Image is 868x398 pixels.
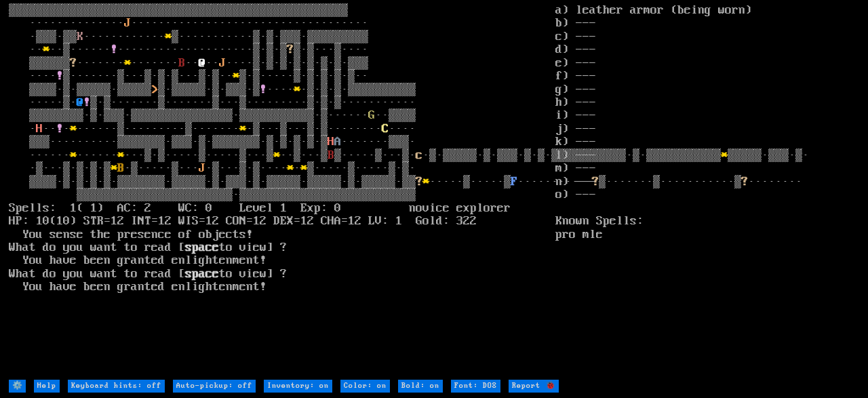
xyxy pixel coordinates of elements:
font: B [178,56,185,70]
font: ! [260,83,267,96]
input: Help [34,380,60,393]
b: space [185,241,219,254]
font: H [328,135,334,148]
font: B [117,161,124,175]
font: J [124,16,131,30]
font: B [328,148,334,162]
font: ? [70,56,77,70]
font: @ [199,56,205,70]
input: Bold: on [398,380,443,393]
input: ⚙️ [9,380,26,393]
input: Auto-pickup: off [173,380,256,393]
stats: a) leather armor (being worn) b) --- c) --- d) --- e) --- f) --- g) --- h) --- i) --- j) --- k) -... [555,4,859,378]
font: c [416,148,422,162]
font: C [382,122,389,136]
font: ? [287,43,294,56]
input: Report 🐞 [509,380,559,393]
font: ! [56,122,63,136]
input: Color: on [340,380,390,393]
font: A [334,135,341,148]
font: ! [56,69,63,83]
font: ? [416,175,422,188]
larn: ▒▒▒▒▒▒▒▒▒▒▒▒▒▒▒▒▒▒▒▒▒▒▒▒▒▒▒▒▒▒▒▒▒▒▒▒▒▒▒▒▒▒▒▒▒▒▒▒▒▒ ·············· ·······························... [9,4,555,378]
font: H [36,122,43,136]
font: G [368,108,375,122]
font: ! [111,43,117,56]
font: ! [83,96,90,109]
input: Keyboard hints: off [68,380,165,393]
b: space [185,267,219,281]
font: J [219,56,226,70]
input: Inventory: on [264,380,332,393]
input: Font: DOS [451,380,500,393]
font: F [511,175,517,188]
font: K [77,30,83,43]
font: > [151,83,158,96]
font: J [199,161,205,175]
font: @ [77,96,83,109]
